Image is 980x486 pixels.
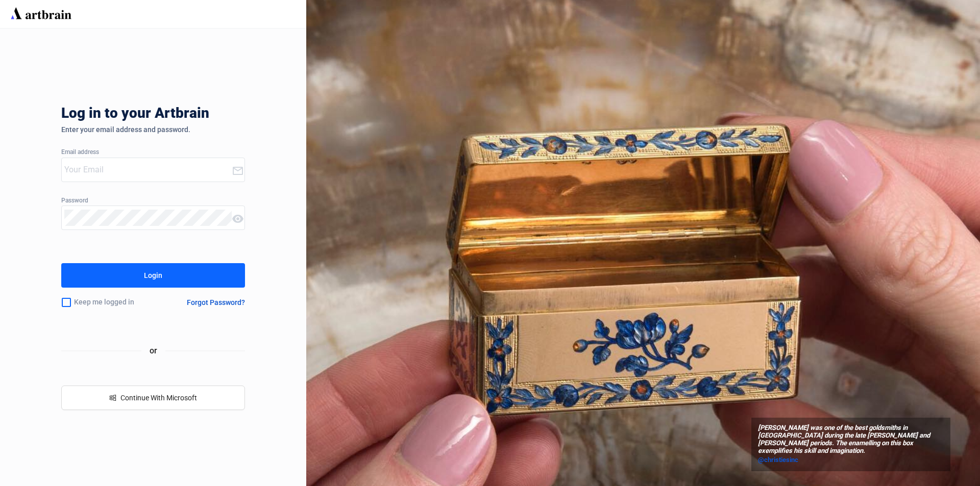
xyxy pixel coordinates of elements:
span: windows [109,394,116,401]
span: Continue With Microsoft [120,394,197,402]
button: windowsContinue With Microsoft [61,386,245,410]
div: Forgot Password? [187,298,245,306]
div: Enter your email address and password. [61,125,245,134]
div: Keep me logged in [61,292,162,313]
span: or [141,344,165,357]
div: Password [61,197,245,204]
button: Login [61,263,245,288]
div: Login [144,267,162,284]
div: Log in to your Artbrain [61,105,367,125]
div: Email address [61,149,245,156]
span: [PERSON_NAME] was one of the best goldsmiths in [GEOGRAPHIC_DATA] during the late [PERSON_NAME] a... [758,424,944,455]
a: @christiesinc [758,455,944,465]
input: Your Email [64,162,232,178]
span: @christiesinc [758,456,798,464]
